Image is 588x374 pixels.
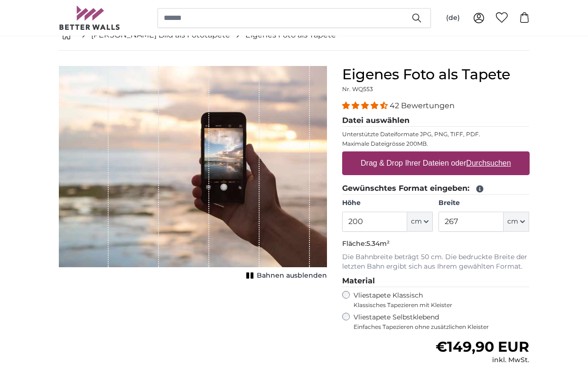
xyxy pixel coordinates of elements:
[342,198,433,208] label: Höhe
[357,154,515,173] label: Drag & Drop Ihrer Dateien oder
[342,275,530,287] legend: Material
[390,101,455,110] span: 42 Bewertungen
[342,101,390,110] span: 4.38 stars
[342,140,530,148] p: Maximale Dateigrösse 200MB.
[243,269,327,282] button: Bahnen ausblenden
[354,313,530,331] label: Vliestapete Selbstklebend
[507,217,518,226] span: cm
[411,217,422,226] span: cm
[366,239,390,248] span: 5.34m²
[342,131,530,138] p: Unterstützte Dateiformate JPG, PNG, TIFF, PDF.
[504,212,529,232] button: cm
[342,252,530,271] p: Die Bahnbreite beträgt 50 cm. Die bedruckte Breite der letzten Bahn ergibt sich aus Ihrem gewählt...
[354,323,530,331] span: Einfaches Tapezieren ohne zusätzlichen Kleister
[342,239,530,249] p: Fläche:
[407,212,433,232] button: cm
[59,66,327,282] div: 1 of 1
[59,6,121,30] img: Betterwalls
[439,198,529,208] label: Breite
[342,115,530,127] legend: Datei auswählen
[439,9,467,27] button: (de)
[257,271,327,280] span: Bahnen ausblenden
[466,159,511,167] u: Durchsuchen
[342,85,373,93] span: Nr. WQ553
[436,355,529,365] div: inkl. MwSt.
[342,66,530,83] h1: Eigenes Foto als Tapete
[342,183,530,195] legend: Gewünschtes Format eingeben:
[354,301,522,309] span: Klassisches Tapezieren mit Kleister
[354,291,522,309] label: Vliestapete Klassisch
[436,338,529,355] span: €149,90 EUR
